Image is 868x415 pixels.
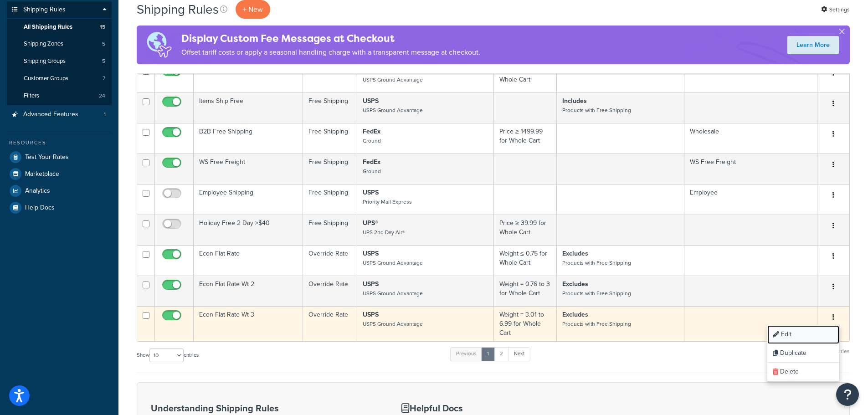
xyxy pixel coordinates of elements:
[303,276,357,306] td: Override Rate
[821,3,850,16] a: Settings
[7,1,112,105] li: Shipping Rules
[401,403,551,413] h3: Helpful Docs
[562,106,631,114] small: Products with Free Shipping
[181,31,480,46] h4: Display Custom Fee Messages at Checkout
[7,149,112,165] a: Test Your Rates
[181,46,480,59] p: Offset tariff costs or apply a seasonal handling charge with a transparent message at checkout.
[508,347,530,361] a: Next
[562,279,588,289] strong: Excludes
[25,170,59,178] span: Marketplace
[303,123,357,154] td: Free Shipping
[562,96,587,106] strong: Includes
[363,249,379,258] strong: USPS
[24,40,63,48] span: Shipping Zones
[7,106,112,123] a: Advanced Features 1
[562,320,631,328] small: Products with Free Shipping
[363,106,423,114] small: USPS Ground Advantage
[363,127,380,136] strong: FedEx
[102,40,105,48] span: 5
[7,87,112,104] li: Filters
[7,183,112,199] a: Analytics
[194,62,303,92] td: DTC Free Shipping over $50
[363,188,379,197] strong: USPS
[137,26,181,64] img: duties-banner-06bc72dcb5fe05cb3f9472aba00be2ae8eb53ab6f0d8bb03d382ba314ac3c341.png
[562,249,588,258] strong: Excludes
[363,259,423,267] small: USPS Ground Advantage
[787,36,839,54] a: Learn More
[684,154,817,184] td: WS Free Freight
[137,348,199,362] label: Show entries
[7,139,112,147] div: Resources
[303,62,357,92] td: Free Shipping
[99,92,105,100] span: 24
[7,106,112,123] li: Advanced Features
[25,187,50,195] span: Analytics
[194,306,303,341] td: Econ Flat Rate Wt 3
[562,310,588,319] strong: Excludes
[363,218,378,228] strong: UPS®
[194,123,303,154] td: B2B Free Shipping
[7,70,112,87] a: Customer Groups 7
[7,200,112,216] a: Help Docs
[303,154,357,184] td: Free Shipping
[102,57,105,65] span: 5
[7,166,112,182] a: Marketplace
[363,289,423,297] small: USPS Ground Advantage
[7,36,112,52] li: Shipping Zones
[23,111,78,118] span: Advanced Features
[7,87,112,104] a: Filters 24
[767,344,839,363] a: Duplicate
[100,23,105,31] span: 15
[104,111,106,118] span: 1
[562,289,631,297] small: Products with Free Shipping
[137,0,219,18] h1: Shipping Rules
[151,403,379,413] h3: Understanding Shipping Rules
[149,348,184,362] select: Showentries
[836,383,859,406] button: Open Resource Center
[7,1,112,18] a: Shipping Rules
[24,57,66,65] span: Shipping Groups
[363,198,412,206] small: Priority Mail Express
[303,306,357,341] td: Override Rate
[363,228,405,236] small: UPS 2nd Day Air®
[103,75,105,82] span: 7
[24,92,39,100] span: Filters
[363,96,379,106] strong: USPS
[7,70,112,87] li: Customer Groups
[7,19,112,36] a: All Shipping Rules 15
[494,62,557,92] td: Price ≥ 39.99 for Whole Cart
[7,53,112,70] li: Shipping Groups
[494,123,557,154] td: Price ≥ 1499.99 for Whole Cart
[24,23,72,31] span: All Shipping Rules
[494,347,509,361] a: 2
[481,347,495,361] a: 1
[363,310,379,319] strong: USPS
[23,6,66,14] span: Shipping Rules
[363,167,381,175] small: Ground
[303,245,357,276] td: Override Rate
[494,276,557,306] td: Weight = 0.76 to 3 for Whole Cart
[25,154,69,161] span: Test Your Rates
[24,75,68,82] span: Customer Groups
[684,123,817,154] td: Wholesale
[767,325,839,344] a: Edit
[7,19,112,36] li: All Shipping Rules
[363,320,423,328] small: USPS Ground Advantage
[494,215,557,245] td: Price ≥ 39.99 for Whole Cart
[194,184,303,215] td: Employee Shipping
[194,215,303,245] td: Holiday Free 2 Day >$40
[363,157,380,167] strong: FedEx
[363,76,423,84] small: USPS Ground Advantage
[684,184,817,215] td: Employee
[450,347,482,361] a: Previous
[7,53,112,70] a: Shipping Groups 5
[303,184,357,215] td: Free Shipping
[194,92,303,123] td: Items Ship Free
[25,204,55,212] span: Help Docs
[194,154,303,184] td: WS Free Freight
[767,363,839,381] a: Delete
[194,276,303,306] td: Econ Flat Rate Wt 2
